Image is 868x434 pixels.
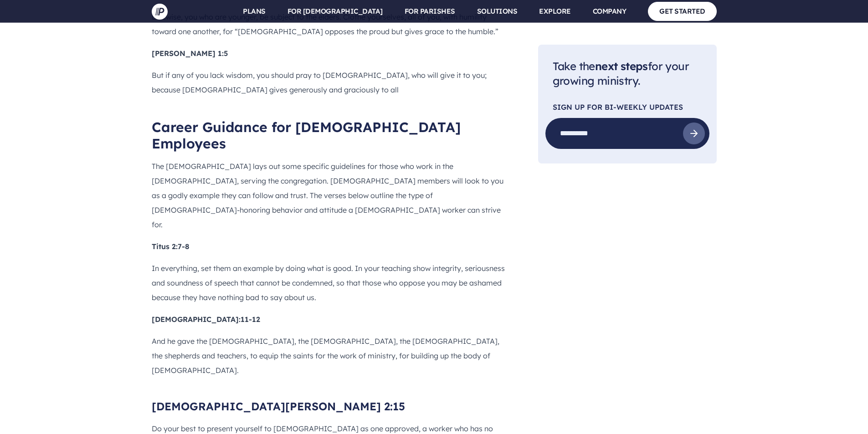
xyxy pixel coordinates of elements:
[553,104,702,111] p: Sign Up For Bi-Weekly Updates
[152,242,189,251] b: Titus 2:7-8
[152,261,509,305] p: In everything, set them an example by doing what is good. In your teaching show integrity, seriou...
[152,399,405,413] b: [DEMOGRAPHIC_DATA][PERSON_NAME] 2:15
[152,119,509,152] h2: Career Guidance for [DEMOGRAPHIC_DATA] Employees
[152,315,260,324] b: [DEMOGRAPHIC_DATA]:11-12
[648,2,717,20] a: GET STARTED
[152,10,509,39] p: Likewise, you who are younger, be subject to the elders. Clothe yourselves, all of you, with humi...
[152,159,509,232] p: The [DEMOGRAPHIC_DATA] lays out some specific guidelines for those who work in the [DEMOGRAPHIC_D...
[152,49,228,58] b: [PERSON_NAME] 1:5
[152,68,509,97] p: But if any of you lack wisdom, you should pray to [DEMOGRAPHIC_DATA], who will give it to you; be...
[595,59,648,73] span: next steps
[553,59,689,88] span: Take the for your growing ministry.
[152,334,509,378] p: And he gave the [DEMOGRAPHIC_DATA], the [DEMOGRAPHIC_DATA], the [DEMOGRAPHIC_DATA], the shepherds...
